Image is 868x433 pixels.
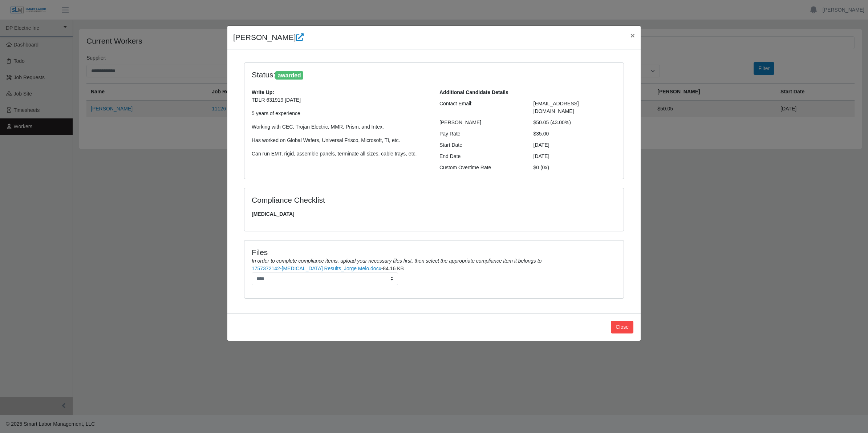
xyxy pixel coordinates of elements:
[233,32,304,43] h4: [PERSON_NAME]
[534,101,579,114] span: [EMAIL_ADDRESS][DOMAIN_NAME]
[630,31,635,40] span: ×
[252,210,616,218] span: [MEDICAL_DATA]
[611,321,633,333] button: Close
[434,100,528,115] div: Contact Email:
[528,130,622,138] div: $35.00
[252,195,491,205] h4: Compliance Checklist
[434,130,528,138] div: Pay Rate
[528,141,622,149] div: [DATE]
[252,150,429,158] p: Can run EMT, rigid, assemble panels, terminate all sizes, cable trays, etc.
[439,89,508,95] b: Additional Candidate Details
[434,141,528,149] div: Start Date
[534,165,549,170] span: $0 (0x)
[434,153,528,160] div: End Date
[252,110,429,117] p: 5 years of experience
[252,248,616,257] h4: Files
[252,70,523,80] h4: Status:
[252,123,429,131] p: Working with CEC, Trojan Electric, MMR, Prism, and Intex.
[252,96,429,104] p: TDLR 631919 [DATE]
[252,265,616,285] li: -
[434,164,528,171] div: Custom Overtime Rate
[534,153,549,159] span: [DATE]
[252,89,274,95] b: Write Up:
[275,71,303,80] span: awarded
[625,26,641,45] button: Close
[252,266,381,271] a: 1757372142-[MEDICAL_DATA] Results_Jorge Melo.docx
[434,119,528,126] div: [PERSON_NAME]
[252,258,542,264] i: In order to complete compliance items, upload your necessary files first, then select the appropr...
[252,137,429,144] p: Has worked on Global Wafers, Universal Frisco, Microsoft, TI, etc.
[383,266,404,271] span: 84.16 KB
[528,119,622,126] div: $50.05 (43.00%)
